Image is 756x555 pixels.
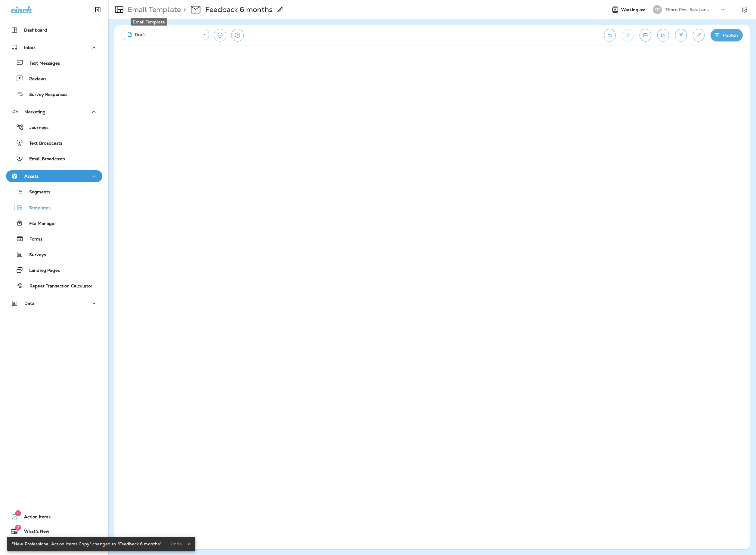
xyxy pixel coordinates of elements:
button: Reviews [6,72,102,85]
button: Forms [6,232,102,245]
p: Forms [23,237,42,242]
button: Landing Pages [6,264,102,276]
span: Action Items [18,514,51,522]
button: 1Action Items [6,511,102,523]
button: Support [6,540,102,552]
button: Marketing [6,106,102,118]
button: Dashboard [6,24,102,36]
button: View Changelog [231,29,244,41]
div: TP [653,5,662,14]
span: 7 [15,525,21,531]
p: Templates [23,205,51,211]
p: Marketing [24,109,45,114]
p: Journeys [23,125,48,131]
button: Settings [739,4,750,15]
button: Restore from previous version [214,29,226,41]
span: What's New [18,529,49,536]
button: Send test email [657,29,669,41]
button: Inbox [6,41,102,54]
p: Assets [24,174,39,179]
p: Text Broadcasts [23,141,62,146]
button: Assets [6,170,102,182]
span: Working as: [621,7,647,12]
p: Repeat Transaction Calculator [23,284,92,289]
p: Reviews [23,76,46,82]
button: Survey Responses [6,88,102,100]
button: Journeys [6,121,102,133]
button: 7What's New [6,525,102,537]
p: Surveys [23,252,46,258]
button: Surveys [6,248,102,261]
button: Publish [711,29,743,41]
p: Survey Responses [23,92,67,98]
p: Email Broadcasts [23,156,65,162]
div: Email Template [131,18,167,26]
button: Repeat Transaction Calculator [6,279,102,292]
button: Segments [6,185,102,198]
span: 1 [15,510,21,516]
button: Data [6,297,102,309]
p: Dashboard [24,28,47,32]
p: Data [24,301,35,306]
p: Thorn Pest Solutions [665,7,709,12]
button: Edit details [693,29,705,41]
button: File Manager [6,217,102,229]
p: File Manager [23,221,56,227]
button: Text Messages [6,57,102,69]
div: Draft [126,32,199,38]
p: Undo [171,541,182,546]
p: Feedback 6 months [205,5,273,14]
p: Landing Pages [23,268,60,274]
button: Templates [6,201,102,214]
button: Text Broadcasts [6,136,102,149]
button: Save [675,29,687,41]
button: Collapse Sidebar [89,4,106,16]
p: Text Messages [23,61,60,66]
div: "New Professional Action Items Copy" changed to "Feedback 6 months" [12,538,162,549]
button: Undo [604,29,616,41]
p: Segments [23,189,50,195]
p: > [181,5,186,14]
button: Toggle preview [640,29,651,41]
p: Email Template [125,5,181,14]
p: Inbox [24,45,36,50]
button: Undo [166,540,186,547]
button: Email Broadcasts [6,152,102,165]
